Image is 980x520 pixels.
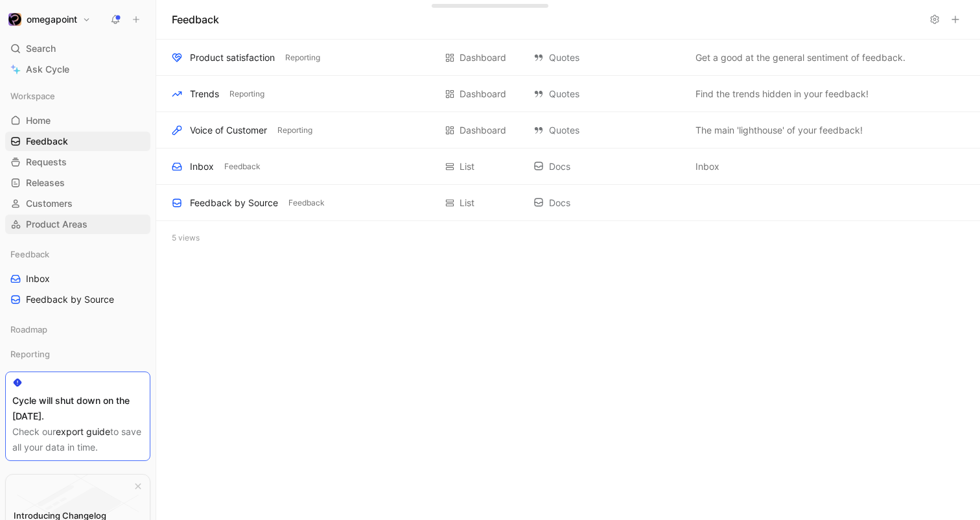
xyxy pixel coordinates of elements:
[5,290,150,309] a: Feedback by Source
[26,293,114,306] span: Feedback by Source
[5,10,94,29] button: omegapointomegapoint
[12,393,143,424] div: Cycle will shut down on the [DATE].
[533,50,682,65] div: Quotes
[10,348,50,360] span: Reporting
[172,12,219,27] h1: Feedback
[26,176,65,189] span: Releases
[533,123,682,138] div: Quotes
[533,159,682,174] div: Docs
[693,50,908,65] button: Get a good at the general sentiment of feedback.
[222,161,263,172] button: Feedback
[10,323,47,336] span: Roadmap
[26,62,69,77] span: Ask Cycle
[224,160,261,173] span: Feedback
[156,185,980,221] div: Feedback by SourceFeedbackList DocsView actions
[156,76,980,112] div: TrendsReportingDashboard QuotesFind the trends hidden in your feedback!View actions
[695,86,869,102] span: Find the trends hidden in your feedback!
[693,159,722,174] button: Inbox
[288,196,325,209] span: Feedback
[26,272,50,285] span: Inbox
[275,124,315,136] button: Reporting
[10,89,55,102] span: Workspace
[283,52,323,64] button: Reporting
[26,197,73,210] span: Customers
[10,248,49,261] span: Feedback
[5,173,150,193] a: Releases
[27,14,77,25] h1: omegapoint
[156,112,980,148] div: Voice of CustomerReportingDashboard QuotesThe main 'lighthouse' of your feedback!View actions
[190,50,275,65] div: Product satisfaction
[156,221,980,255] div: 5 views
[5,320,150,339] div: Roadmap
[26,114,51,127] span: Home
[695,50,905,65] span: Get a good at the general sentiment of feedback.
[5,194,150,213] a: Customers
[5,132,150,151] a: Feedback
[5,215,150,234] a: Product Areas
[190,123,267,138] div: Voice of Customer
[693,86,871,102] button: Find the trends hidden in your feedback!
[5,244,150,264] div: Feedback
[227,88,267,100] button: Reporting
[460,195,474,211] div: List
[695,123,863,138] span: The main 'lighthouse' of your feedback!
[5,152,150,172] a: Requests
[5,344,150,364] div: Reporting
[5,344,150,368] div: Reporting
[460,159,474,174] div: List
[26,135,68,148] span: Feedback
[190,86,219,102] div: Trends
[26,156,67,169] span: Requests
[286,197,327,209] button: Feedback
[5,244,150,309] div: FeedbackInboxFeedback by Source
[190,195,278,211] div: Feedback by Source
[229,88,264,100] span: Reporting
[5,39,150,58] div: Search
[695,159,719,174] span: Inbox
[533,195,682,211] div: Docs
[533,86,682,102] div: Quotes
[460,123,506,138] div: Dashboard
[156,148,980,185] div: InboxFeedbackList DocsInboxView actions
[5,111,150,130] a: Home
[8,13,21,26] img: omegapoint
[5,60,150,79] a: Ask Cycle
[190,159,214,174] div: Inbox
[693,123,865,138] button: The main 'lighthouse' of your feedback!
[460,86,506,102] div: Dashboard
[285,51,320,64] span: Reporting
[277,124,312,137] span: Reporting
[5,86,150,106] div: Workspace
[26,41,56,56] span: Search
[12,424,143,455] div: Check our to save all your data in time.
[156,40,980,76] div: Product satisfactionReportingDashboard QuotesGet a good at the general sentiment of feedback.View...
[56,426,110,437] a: export guide
[5,320,150,343] div: Roadmap
[26,218,87,231] span: Product Areas
[5,269,150,289] a: Inbox
[460,50,506,65] div: Dashboard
